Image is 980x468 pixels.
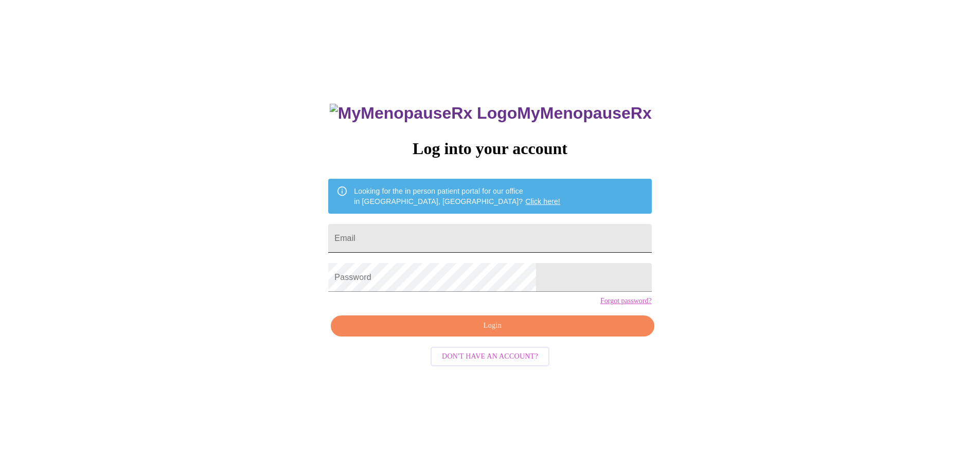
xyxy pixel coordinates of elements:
a: Click here! [525,197,560,205]
a: Forgot password? [600,297,652,305]
img: MyMenopauseRx Logo [330,104,517,123]
span: Login [343,320,642,332]
div: Looking for the in person patient portal for our office in [GEOGRAPHIC_DATA], [GEOGRAPHIC_DATA]? [354,182,560,211]
a: Don't have an account? [428,351,552,360]
span: Don't have an account? [442,350,538,363]
h3: Log into your account [328,139,651,158]
button: Login [331,315,654,336]
button: Don't have an account? [431,347,549,367]
h3: MyMenopauseRx [330,104,652,123]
